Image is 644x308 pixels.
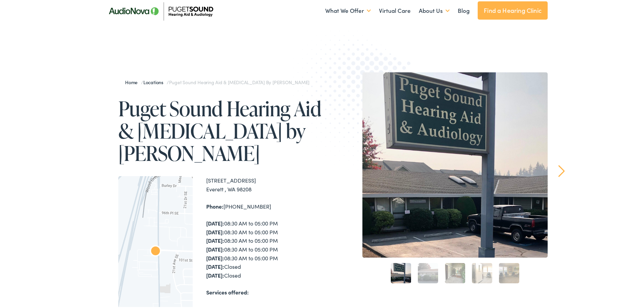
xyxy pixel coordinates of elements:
a: 1 [391,262,411,282]
a: Home [125,77,141,84]
a: Next [558,164,565,176]
a: 2 [418,262,438,282]
strong: Phone: [206,201,223,209]
a: 5 [499,262,519,282]
span: Puget Sound Hearing Aid & [MEDICAL_DATA] by [PERSON_NAME] [169,77,309,84]
strong: [DATE]: [206,235,224,243]
h1: Puget Sound Hearing Aid & [MEDICAL_DATA] by [PERSON_NAME] [118,96,325,163]
strong: [DATE]: [206,227,224,234]
div: [PHONE_NUMBER] [206,201,325,210]
div: 08:30 AM to 05:00 PM 08:30 AM to 05:00 PM 08:30 AM to 05:00 PM 08:30 AM to 05:00 PM 08:30 AM to 0... [206,218,325,278]
strong: Services offered: [206,287,249,294]
strong: [DATE]: [206,218,224,226]
strong: [DATE]: [206,244,224,252]
div: Puget Sound Hearing Aid &#038; Audiology by AudioNova [147,242,164,259]
span: / / [125,77,309,84]
a: 3 [445,262,465,282]
strong: [DATE]: [206,253,224,260]
strong: [DATE]: [206,270,224,278]
div: [STREET_ADDRESS] Everett , WA 98208 [206,175,325,192]
a: Locations [143,77,167,84]
strong: [DATE]: [206,261,224,269]
a: 4 [472,262,492,282]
